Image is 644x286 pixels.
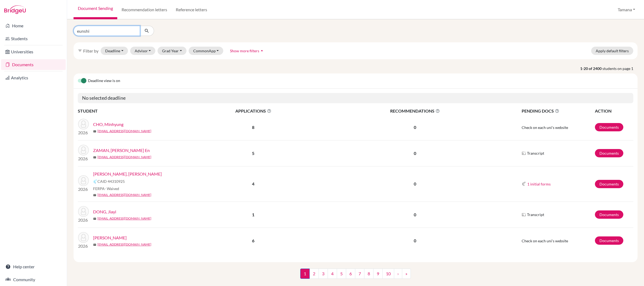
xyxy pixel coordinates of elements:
[78,206,89,217] img: DONG, Jiayi
[78,217,89,223] p: 2026
[1,33,66,44] a: Students
[88,78,120,84] span: Deadline view is on
[527,212,544,217] span: Transcript
[93,147,150,154] a: ZAMAN, [PERSON_NAME] En
[93,121,123,128] a: CHO, Minhyung
[522,108,594,114] span: PENDING DOCS
[595,107,633,114] th: ACTION
[402,269,411,279] a: »
[300,269,411,283] nav: ...
[252,151,254,156] b: 5
[93,194,96,197] span: mail
[78,243,89,249] p: 2026
[78,232,89,243] img: ZHANG, Ziyan
[595,236,623,245] a: Documents
[373,269,383,279] a: 9
[97,155,151,159] a: [EMAIL_ADDRESS][DOMAIN_NAME]
[319,269,328,279] a: 3
[97,179,125,184] span: CAID 44310925
[522,239,568,243] span: Check on each uni's website
[1,46,66,57] a: Universities
[97,216,151,221] a: [EMAIL_ADDRESS][DOMAIN_NAME]
[252,181,254,186] b: 4
[322,108,508,114] span: RECOMMENDATIONS
[595,210,623,219] a: Documents
[105,186,119,191] span: - Waived
[83,48,98,53] span: Filter by
[595,123,623,131] a: Documents
[328,269,337,279] a: 4
[322,211,508,218] p: 0
[1,20,66,31] a: Home
[93,217,96,220] span: mail
[93,235,127,241] a: [PERSON_NAME]
[527,150,544,156] span: Transcript
[185,108,321,114] span: APPLICATIONS
[130,47,156,55] button: Advisor
[78,186,89,192] p: 2026
[522,213,526,217] img: Parchments logo
[1,261,66,272] a: Help center
[322,237,508,244] p: 0
[364,269,374,279] a: 8
[309,269,319,279] a: 2
[615,5,638,15] button: Tamana
[93,171,162,177] a: [PERSON_NAME], [PERSON_NAME]
[78,49,82,53] i: filter_list
[252,125,254,130] b: 8
[93,179,97,184] img: Common App logo
[337,269,346,279] a: 5
[595,149,623,157] a: Documents
[74,26,140,36] input: Find student by name...
[78,119,89,129] img: CHO, Minhyung
[93,156,96,159] span: mail
[93,243,96,246] span: mail
[259,48,265,53] i: arrow_drop_up
[225,47,269,55] button: Show more filtersarrow_drop_up
[595,180,623,188] a: Documents
[252,212,254,217] b: 1
[93,209,116,215] a: DONG, Jiayi
[346,269,355,279] a: 6
[522,151,526,155] img: Parchments logo
[78,93,633,103] h5: No selected deadline
[1,274,66,285] a: Community
[93,186,119,191] span: FERPA
[97,129,151,133] a: [EMAIL_ADDRESS][DOMAIN_NAME]
[580,66,602,71] strong: 1-20 of 2400
[1,59,66,70] a: Documents
[93,130,96,133] span: mail
[591,47,633,55] button: Apply default filters
[4,5,26,14] img: Bridge-U
[322,150,508,157] p: 0
[158,47,186,55] button: Grad Year
[522,125,568,130] span: Check on each uni's website
[78,175,89,186] img: BANSAL, Ashish Davender
[97,242,151,247] a: [EMAIL_ADDRESS][DOMAIN_NAME]
[522,182,526,186] img: Common App logo
[602,66,638,71] span: students on page 1
[78,145,89,155] img: ZAMAN, Alexander Jie En
[97,192,151,197] a: [EMAIL_ADDRESS][DOMAIN_NAME]
[394,269,402,279] a: ›
[322,124,508,131] p: 0
[78,155,89,162] p: 2026
[355,269,364,279] a: 7
[252,238,254,243] b: 6
[322,181,508,187] p: 0
[189,47,224,55] button: CommonApp
[527,181,551,187] button: 1 initial forms
[230,49,259,53] span: Show more filters
[78,107,185,114] th: STUDENT
[382,269,394,279] a: 10
[101,47,128,55] button: Deadline
[1,72,66,83] a: Analytics
[300,269,310,279] span: 1
[78,129,89,136] p: 2026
